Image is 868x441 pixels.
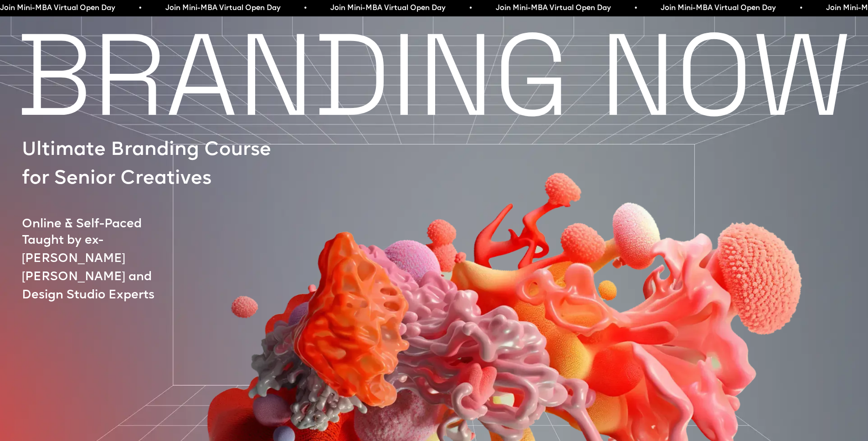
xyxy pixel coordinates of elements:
span: • [796,2,799,15]
p: Ultimate Branding Course for Senior Creatives [22,136,282,194]
span: • [301,2,303,15]
span: • [466,2,469,15]
span: • [631,2,634,15]
p: Taught by ex-[PERSON_NAME] [PERSON_NAME] and Design Studio Experts [22,232,195,305]
span: • [135,2,138,15]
